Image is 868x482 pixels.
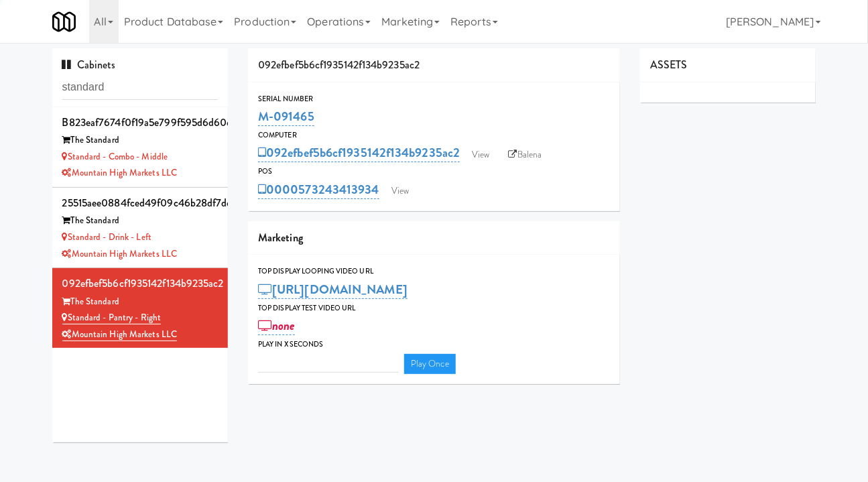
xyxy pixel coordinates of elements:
[258,180,379,199] a: 0000573243413934
[62,132,219,149] div: The Standard
[258,302,610,315] div: Top Display Test Video Url
[62,294,219,310] div: The Standard
[258,280,408,299] a: [URL][DOMAIN_NAME]
[258,129,610,142] div: Computer
[258,230,303,245] span: Marketing
[258,316,295,335] a: none
[62,150,168,163] a: Standard - Combo - Middle
[62,231,151,243] a: Standard - Drink - Left
[258,338,610,351] div: Play in X seconds
[404,354,456,374] a: Play Once
[62,193,219,213] div: 25515aee0884fced49f09c46b28df7de
[52,188,229,268] li: 25515aee0884fced49f09c46b28df7deThe Standard Standard - Drink - LeftMountain High Markets LLC
[248,48,620,82] div: 092efbef5b6cf1935142f134b9235ac2
[52,10,76,34] img: Micromart
[258,165,610,178] div: POS
[62,213,219,229] div: The Standard
[62,75,219,100] input: Search cabinets
[62,57,116,72] span: Cabinets
[258,143,460,162] a: 092efbef5b6cf1935142f134b9235ac2
[650,57,688,72] span: ASSETS
[258,93,610,106] div: Serial Number
[258,265,610,278] div: Top Display Looping Video Url
[62,311,162,324] a: Standard - Pantry - Right
[62,113,219,133] div: b823eaf7674f0f19a5e799f595d6d60e
[385,181,416,201] a: View
[258,107,314,126] a: M-091465
[502,145,549,165] a: Balena
[62,247,178,260] a: Mountain High Markets LLC
[62,328,178,341] a: Mountain High Markets LLC
[62,166,178,179] a: Mountain High Markets LLC
[52,268,229,348] li: 092efbef5b6cf1935142f134b9235ac2The Standard Standard - Pantry - RightMountain High Markets LLC
[52,107,229,188] li: b823eaf7674f0f19a5e799f595d6d60eThe Standard Standard - Combo - MiddleMountain High Markets LLC
[465,145,496,165] a: View
[62,274,219,294] div: 092efbef5b6cf1935142f134b9235ac2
